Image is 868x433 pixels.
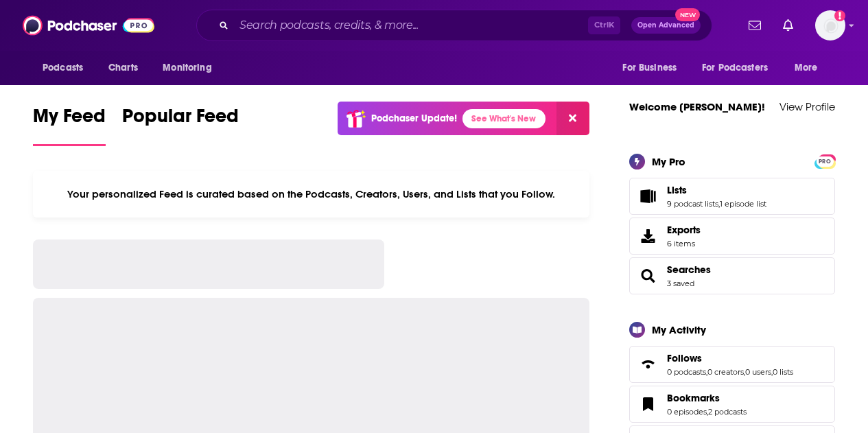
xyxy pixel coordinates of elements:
a: My Feed [33,104,106,146]
a: See What's New [462,109,546,128]
a: Show notifications dropdown [777,14,799,37]
a: Bookmarks [667,392,747,404]
a: Bookmarks [634,395,661,414]
span: Exports [667,224,701,236]
a: 1 episode list [720,199,766,209]
a: Charts [99,55,146,81]
span: Searches [629,257,835,294]
img: Podchaser - Follow, Share and Rate Podcasts [23,12,154,38]
span: Exports [634,226,661,246]
button: open menu [693,55,788,81]
span: PRO [817,156,833,167]
a: Welcome [PERSON_NAME]! [629,100,765,113]
a: Searches [634,266,661,285]
div: Search podcasts, credits, & more... [196,10,712,41]
span: Open Advanced [637,22,694,29]
span: Logged in as gabrielle.gantz [815,10,845,40]
button: open menu [153,55,229,81]
span: Lists [629,178,835,215]
div: Your personalized Feed is curated based on the Podcasts, Creators, Users, and Lists that you Follow. [33,171,589,218]
span: , [707,407,708,417]
span: , [771,367,773,377]
span: , [744,367,745,377]
a: Lists [634,187,661,206]
a: Searches [667,264,711,276]
span: New [675,8,700,21]
span: Popular Feed [122,104,239,136]
a: 0 episodes [667,407,707,417]
span: , [706,367,707,377]
img: User Profile [815,10,845,40]
input: Search podcasts, credits, & more... [234,14,588,36]
a: 0 lists [773,367,793,377]
p: Podchaser Update! [371,113,457,124]
a: 3 saved [667,279,694,288]
span: , [718,199,720,209]
a: Lists [667,184,766,196]
a: Follows [634,355,661,374]
a: View Profile [779,100,835,113]
button: open menu [33,55,101,81]
a: 2 podcasts [708,407,747,417]
a: PRO [817,155,833,165]
span: My Feed [33,104,106,136]
a: Show notifications dropdown [743,14,766,37]
div: My Pro [652,155,685,168]
span: Ctrl K [588,16,620,34]
button: open menu [785,55,835,81]
svg: Add a profile image [834,10,845,21]
div: My Activity [652,323,706,336]
span: For Podcasters [702,58,768,78]
a: 0 creators [707,367,744,377]
a: Popular Feed [122,104,239,146]
span: Bookmarks [629,386,835,423]
span: Charts [108,58,138,78]
span: Follows [629,346,835,383]
a: 9 podcast lists [667,199,718,209]
a: Follows [667,352,793,364]
button: open menu [613,55,694,81]
a: Exports [629,218,835,255]
span: For Business [622,58,677,78]
span: Bookmarks [667,392,720,404]
button: Open AdvancedNew [631,17,701,34]
span: Monitoring [163,58,211,78]
span: Follows [667,352,702,364]
a: 0 users [745,367,771,377]
span: Podcasts [43,58,83,78]
span: 6 items [667,239,701,248]
span: More [795,58,818,78]
a: 0 podcasts [667,367,706,377]
span: Lists [667,184,687,196]
button: Show profile menu [815,10,845,40]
